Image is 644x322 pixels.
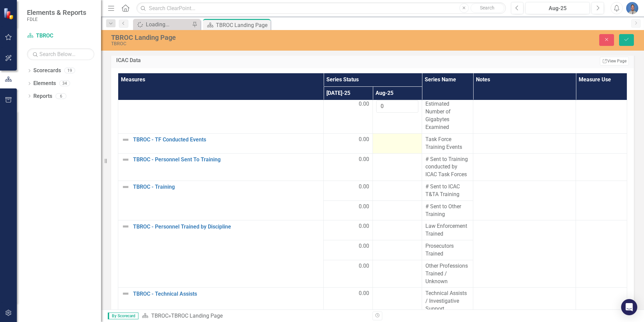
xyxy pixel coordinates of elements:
[425,156,470,179] span: # Sent to Training conducted by ICAC Task Forces
[151,313,168,319] a: TBROC
[133,291,320,297] a: TBROC - Technical Assists
[133,137,320,143] a: TBROC - TF Conducted Events
[425,183,470,198] span: # Sent to ICAC T&TA Training
[27,17,86,22] small: FDLE
[626,2,638,14] img: Steve Dressler
[528,4,587,12] div: Aug-25
[122,136,130,144] img: Not Defined
[359,136,369,143] span: 0.00
[425,222,470,238] span: Law Enforcement Trained
[135,20,190,29] a: Loading...
[27,48,94,60] input: Search Below...
[122,290,130,298] img: Not Defined
[359,100,369,108] span: 0.00
[171,313,223,319] div: TBROC Landing Page
[27,32,94,40] a: TBROC
[111,41,404,46] div: TBROC
[133,224,320,230] a: TBROC - Personnel Trained by Discipline
[480,5,494,10] span: Search
[122,156,130,164] img: Not Defined
[425,100,470,131] span: Estimated Number of Gigabytes Examined
[359,156,369,163] span: 0.00
[116,57,344,63] h3: ICAC Data
[64,68,75,74] div: 19
[59,81,70,86] div: 34
[525,2,590,14] button: Aug-25
[359,203,369,211] span: 0.00
[359,290,369,297] span: 0.00
[111,34,404,41] div: TBROC Landing Page
[425,262,470,286] span: Other Professions Trained / Unknown
[359,262,369,270] span: 0.00
[359,183,369,191] span: 0.00
[425,242,470,258] span: Prosecutors Trained
[359,242,369,250] span: 0.00
[142,312,367,320] div: »
[108,313,138,319] span: By Scorecard
[33,67,61,75] a: Scorecards
[425,203,470,218] span: # Sent to Other Training
[621,299,637,315] div: Open Intercom Messenger
[133,184,320,190] a: TBROC - Training
[133,157,320,163] a: TBROC - Personnel Sent To Training
[425,290,470,313] span: Technical Assists / Investigative Support
[33,80,56,87] a: Elements
[33,92,52,100] a: Reports
[122,183,130,191] img: Not Defined
[425,136,470,151] span: Task Force Training Events
[600,57,629,65] a: View Page
[471,3,504,13] button: Search
[359,222,369,230] span: 0.00
[136,2,506,14] input: Search ClearPoint...
[122,222,130,231] img: Not Defined
[56,93,66,99] div: 6
[3,7,15,20] img: ClearPoint Strategy
[146,20,190,29] div: Loading...
[216,21,269,29] div: TBROC Landing Page
[27,8,86,17] span: Elements & Reports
